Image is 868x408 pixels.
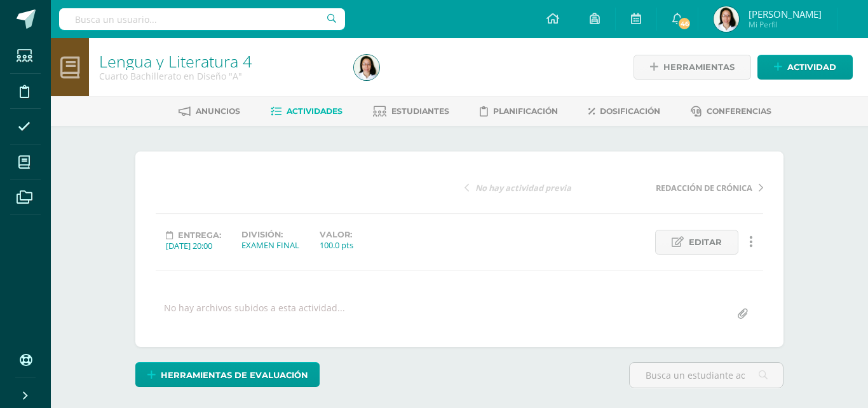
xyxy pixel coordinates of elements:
span: Mi Perfil [749,19,822,30]
a: Dosificación [588,101,660,122]
div: 100.0 pts [320,239,353,251]
input: Busca un usuario... [59,8,345,30]
span: [PERSON_NAME] [749,8,822,20]
span: Conferencias [707,106,771,116]
span: 46 [677,17,691,31]
img: ca27ee99a5e383e10a9848c724bb2d7d.png [354,55,379,80]
h1: Lengua y Literatura 4 [99,52,339,70]
a: Planificación [480,101,558,122]
a: Estudiantes [373,101,449,122]
span: No hay actividad previa [475,182,571,193]
div: Cuarto Bachillerato en Diseño 'A' [99,70,339,82]
div: [DATE] 20:00 [166,240,221,251]
input: Busca un estudiante aquí... [630,363,783,388]
span: Editar [689,230,722,254]
span: Estudiantes [391,106,449,116]
a: Herramientas [634,55,751,80]
a: Lengua y Literatura 4 [99,50,252,72]
a: Actividades [271,101,342,122]
span: Herramientas de evaluación [161,363,308,387]
div: No hay archivos subidos a esta actividad... [164,302,345,327]
span: Actividades [287,106,342,116]
img: ca27ee99a5e383e10a9848c724bb2d7d.png [714,6,739,32]
span: Actividad [787,55,836,79]
span: Entrega: [178,230,221,240]
a: REDACCIÓN DE CRÓNICA [614,181,763,193]
a: Herramientas de evaluación [135,362,320,387]
label: División: [241,230,299,239]
a: Actividad [757,55,853,80]
span: Dosificación [600,106,660,116]
span: REDACCIÓN DE CRÓNICA [656,182,752,193]
span: Anuncios [196,106,240,116]
a: Anuncios [179,101,240,122]
span: Herramientas [663,55,735,79]
label: Valor: [320,230,353,239]
span: Planificación [493,106,558,116]
a: Conferencias [691,101,771,122]
div: EXAMEN FINAL [241,239,299,251]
